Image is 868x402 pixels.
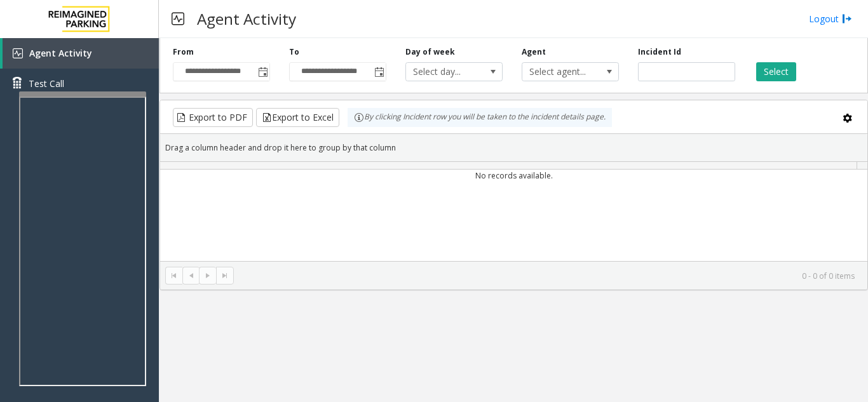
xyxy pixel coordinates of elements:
img: infoIcon.svg [354,112,364,123]
h3: Agent Activity [191,3,302,34]
label: Day of week [405,46,455,58]
label: Agent [522,46,546,58]
kendo-pager-info: 0 - 0 of 0 items [241,271,855,281]
button: Select [756,62,796,81]
span: Test Call [29,77,64,90]
span: Select day... [406,63,483,81]
a: Agent Activity [3,38,159,69]
span: Toggle popup [372,63,386,81]
img: 'icon' [13,48,23,58]
label: From [173,46,194,58]
button: Export to Excel [256,108,339,127]
label: To [289,46,299,58]
img: pageIcon [172,3,184,34]
a: Logout [809,12,852,25]
label: Incident Id [638,46,681,58]
div: By clicking Incident row you will be taken to the incident details page. [348,108,612,127]
img: logout [842,12,852,25]
div: Drag a column header and drop it here to group by that column [160,137,867,159]
span: Toggle popup [255,63,269,81]
span: Agent Activity [29,47,92,59]
div: Data table [160,162,867,261]
button: Export to PDF [173,108,253,127]
td: No records available. [160,170,867,182]
span: Select agent... [522,63,599,81]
